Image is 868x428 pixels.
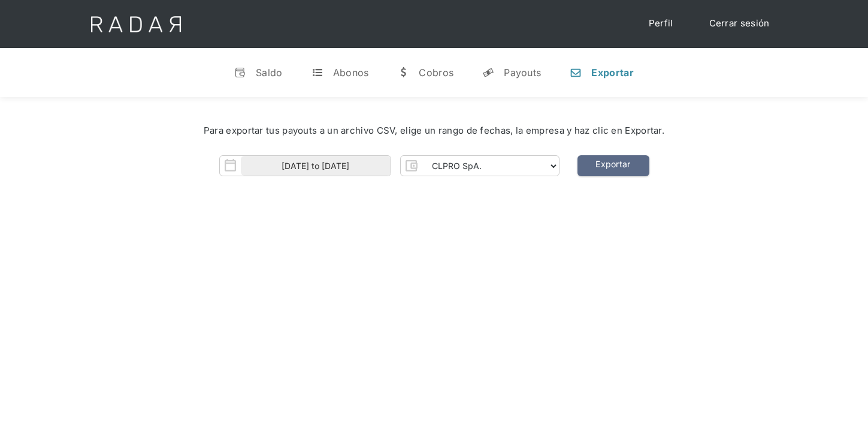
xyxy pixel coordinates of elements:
div: Abonos [333,67,369,79]
form: Form [219,155,559,176]
div: Para exportar tus payouts a un archivo CSV, elige un rango de fechas, la empresa y haz clic en Ex... [36,124,832,138]
a: Perfil [637,12,685,35]
div: Cobros [419,67,453,79]
div: Saldo [256,67,283,79]
div: v [234,67,246,79]
div: t [311,67,323,79]
div: y [482,67,494,79]
div: w [397,67,409,79]
a: Cerrar sesión [697,12,782,35]
div: Exportar [591,67,633,79]
a: Exportar [577,155,649,176]
div: n [570,67,582,79]
div: Payouts [504,67,541,79]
